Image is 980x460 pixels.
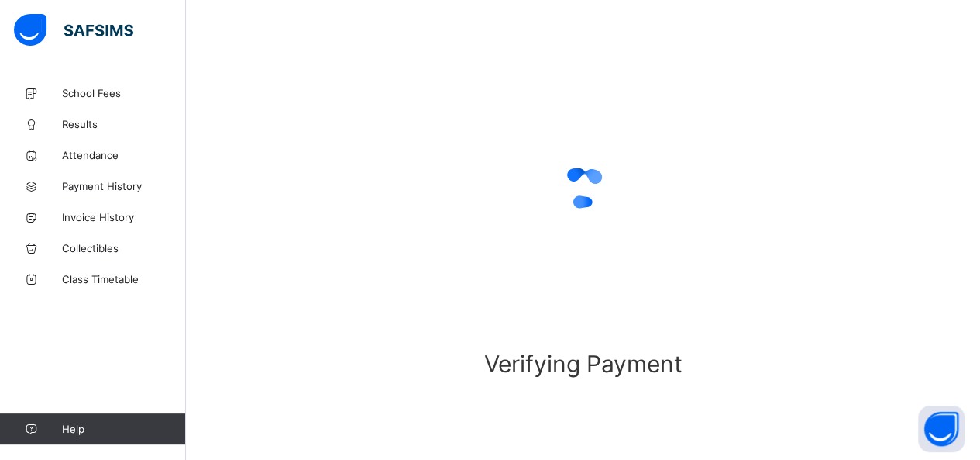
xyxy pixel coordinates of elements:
[918,406,965,452] button: Open asap
[62,242,186,254] span: Collectibles
[435,350,731,378] span: Verifying Payment
[62,180,186,192] span: Payment History
[62,211,186,223] span: Invoice History
[62,273,186,285] span: Class Timetable
[62,149,186,161] span: Attendance
[62,118,186,130] span: Results
[62,423,185,435] span: Help
[62,87,186,99] span: School Fees
[14,14,133,47] img: safsims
